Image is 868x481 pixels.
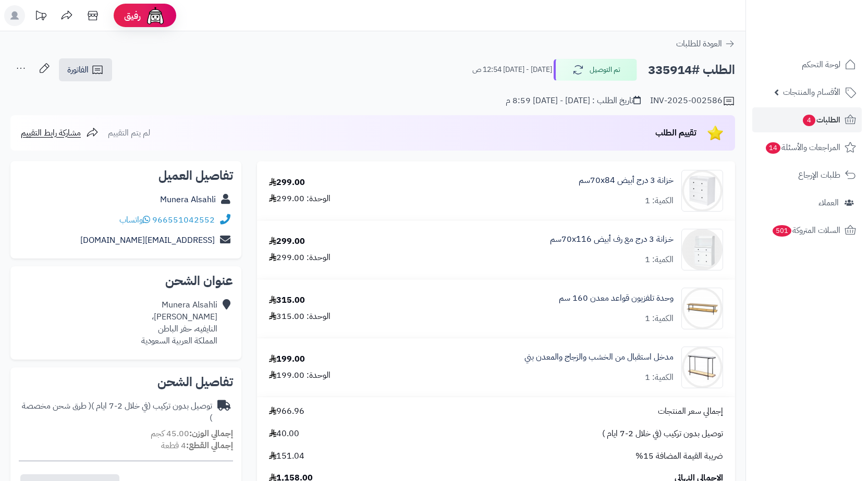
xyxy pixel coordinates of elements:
div: 299.00 [269,236,305,248]
img: 1707928590-110115010043-90x90.jpg [682,170,723,212]
strong: إجمالي القطع: [186,439,233,452]
a: Munera Alsahli [160,193,216,206]
div: الوحدة: 199.00 [269,369,331,381]
span: 40.00 [269,428,299,440]
div: توصيل بدون تركيب (في خلال 2-7 ايام ) [19,400,212,424]
div: تاريخ الطلب : [DATE] - [DATE] 8:59 م [506,95,641,107]
span: رفيق [124,9,141,22]
a: 966551042552 [152,214,215,226]
img: 1738067338-110108010237-90x90.jpg [682,347,723,388]
span: ( طرق شحن مخصصة ) [22,400,212,424]
div: 199.00 [269,353,305,365]
a: مشاركة رابط التقييم [21,127,99,139]
span: طلبات الإرجاع [798,168,840,182]
a: طلبات الإرجاع [752,163,862,188]
div: 315.00 [269,294,305,306]
div: الوحدة: 299.00 [269,193,331,205]
div: الكمية: 1 [645,372,674,384]
a: وحدة تلفزيون قواعد معدن 160 سم [559,292,674,304]
a: المراجعات والأسئلة14 [752,135,862,160]
a: لوحة التحكم [752,52,862,77]
span: العودة للطلبات [676,38,722,50]
span: 501 [773,225,791,237]
span: الأقسام والمنتجات [783,85,840,100]
span: المراجعات والأسئلة [765,140,840,155]
span: لم يتم التقييم [108,127,150,139]
div: الكمية: 1 [645,195,674,207]
a: تحديثات المنصة [28,5,54,29]
small: 45.00 كجم [151,427,233,440]
span: الطلبات [802,113,840,127]
a: خزانة 3 درج أبيض 70x84سم [579,175,674,187]
span: 966.96 [269,405,304,417]
a: العملاء [752,190,862,215]
span: 151.04 [269,450,304,462]
a: الفاتورة [59,58,112,81]
img: 1735737118-1735026497265-1729782705-220601011365-90x90.jpg [682,288,723,329]
strong: إجمالي الوزن: [189,427,233,440]
img: logo-2.png [797,27,858,48]
span: العملاء [818,195,839,210]
a: العودة للطلبات [676,38,735,50]
a: مدخل استقبال من الخشب والزجاج والمعدن بني [524,351,674,363]
span: الفاتورة [67,64,89,76]
span: 14 [766,142,780,154]
img: 1732974318-1707928433-110115010042-1000x1000-transformed-90x90.png [682,229,723,270]
span: إجمالي سعر المنتجات [658,405,723,417]
a: [EMAIL_ADDRESS][DOMAIN_NAME] [80,234,215,246]
img: ai-face.png [145,5,166,26]
div: الكمية: 1 [645,313,674,325]
span: السلات المتروكة [772,223,840,238]
a: السلات المتروكة501 [752,218,862,243]
span: توصيل بدون تركيب (في خلال 2-7 ايام ) [602,428,723,440]
a: خـزانة 3 درج مع رف أبيض 70x116سم [550,233,674,245]
h2: تفاصيل الشحن [19,376,233,388]
div: INV-2025-002586 [650,95,735,107]
h2: عنوان الشحن [19,275,233,287]
span: 4 [803,115,815,126]
h2: تفاصيل العميل [19,169,233,182]
small: [DATE] - [DATE] 12:54 ص [472,65,552,75]
small: 4 قطعة [161,439,233,452]
div: الوحدة: 299.00 [269,252,331,264]
button: تم التوصيل [554,59,637,81]
span: لوحة التحكم [802,57,840,72]
a: واتساب [119,214,150,226]
div: الوحدة: 315.00 [269,311,331,323]
span: مشاركة رابط التقييم [21,127,81,139]
div: 299.00 [269,177,305,189]
div: Munera Alsahli [PERSON_NAME]، النايفيه، حفر الباطن المملكة العربية السعودية [141,299,217,347]
a: الطلبات4 [752,107,862,132]
h2: الطلب #335914 [648,59,735,81]
div: الكمية: 1 [645,254,674,266]
span: تقييم الطلب [655,127,696,139]
span: ضريبة القيمة المضافة 15% [635,450,723,462]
